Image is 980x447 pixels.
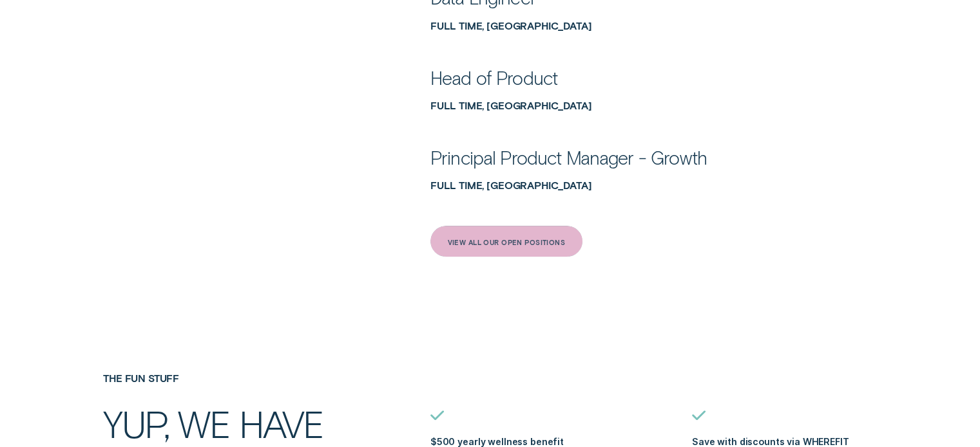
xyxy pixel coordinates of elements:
[430,226,582,257] a: View All Our Open Positions
[447,239,565,244] div: View All Our Open Positions
[430,66,557,89] div: Head of Product
[430,78,877,112] a: Head of ProductFull Time, Sydney
[430,20,877,32] div: Full Time, Sydney
[430,158,877,192] a: Principal Product Manager - GrowthFull Time, Sydney
[430,179,877,192] div: Full Time, Sydney
[103,372,353,385] h4: The Fun Stuff
[430,100,877,112] div: Full Time, Sydney
[430,146,707,169] div: Principal Product Manager - Growth
[430,436,564,447] label: $500 yearly wellness benefit
[692,436,849,447] label: Save with discounts via WHEREFIT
